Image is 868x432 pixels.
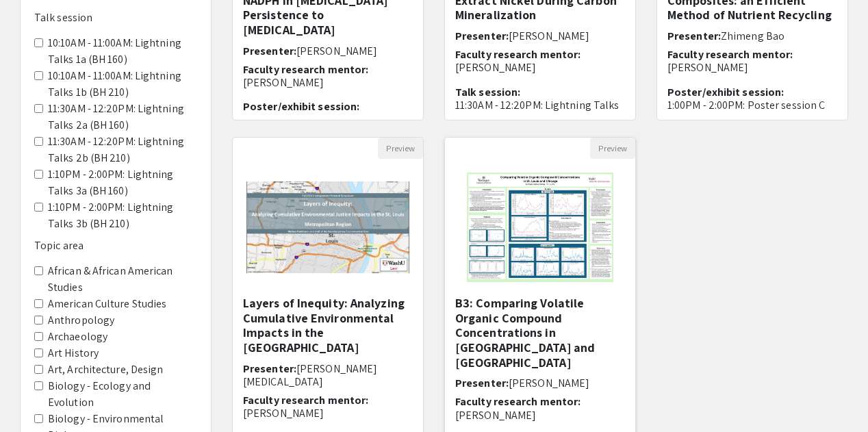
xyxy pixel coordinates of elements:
p: [PERSON_NAME] [667,61,837,74]
p: [PERSON_NAME] [455,61,625,74]
label: Anthropology [48,312,114,329]
span: [PERSON_NAME] [509,376,589,390]
label: American Culture Studies [48,296,166,312]
span: [PERSON_NAME][MEDICAL_DATA] [243,361,377,389]
label: Art History [48,345,99,361]
h5: Layers of Inequity: Analyzing Cumulative Environmental Impacts in the [GEOGRAPHIC_DATA] [243,296,413,355]
iframe: Chat [10,370,58,422]
p: [PERSON_NAME] [243,407,413,420]
label: 11:30AM - 12:20PM: Lightning Talks 2b (BH 210) [48,134,197,166]
span: Faculty research mentor: [243,62,368,77]
span: Poster/exhibit session: [667,85,784,99]
label: African & African American Studies [48,263,197,296]
label: Art, Architecture, Design [48,361,164,378]
label: Biology - Ecology and Evolution [48,378,197,411]
label: 1:10PM - 2:00PM: Lightning Talks 3a (BH 160) [48,166,197,199]
label: 11:30AM - 12:20PM: Lightning Talks 2a (BH 160) [48,101,197,134]
label: Archaeology [48,329,107,345]
p: [PERSON_NAME] [455,409,625,422]
p: 1:00PM - 2:00PM: Poster session C [667,99,837,112]
span: [PERSON_NAME] [509,29,589,43]
label: 10:10AM - 11:00AM: Lightning Talks 1b (BH 210) [48,68,197,101]
h6: Talk session [34,11,197,24]
label: 10:10AM - 11:00AM: Lightning Talks 1a (BH 160) [48,35,197,68]
h6: Presenter: [667,29,837,42]
h6: Presenter: [455,377,625,390]
img: <p>Layers of Inequity: Analyzing Cumulative Environmental Impacts in the St. Louis Metropolitan R... [233,168,423,287]
label: 1:10PM - 2:00PM: Lightning Talks 3b (BH 210) [48,199,197,232]
span: Talk session: [455,85,520,99]
h6: Presenter: [243,362,413,388]
span: [PERSON_NAME] [296,44,377,58]
span: Faculty research mentor: [667,47,793,62]
h6: Presenter: [455,29,625,42]
span: Faculty research mentor: [243,393,368,407]
img: <p>B3: Comparing Volatile Organic Compound Concentrations in St. Louis and Chicago</p> [453,159,626,296]
h6: Topic area [34,239,197,252]
p: 11:30AM - 12:20PM: Lightning Talks 2a (BH 160) [455,99,625,125]
span: Faculty research mentor: [455,394,580,409]
h5: B3: Comparing Volatile Organic Compound Concentrations in [GEOGRAPHIC_DATA] and [GEOGRAPHIC_DATA] [455,296,625,370]
span: Zhimeng Bao [721,29,784,43]
button: Preview [590,138,635,159]
p: [PERSON_NAME] [243,76,413,89]
span: Poster/exhibit session: [243,99,359,114]
span: Faculty research mentor: [455,47,580,62]
button: Preview [378,138,423,159]
h6: Presenter: [243,45,413,58]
